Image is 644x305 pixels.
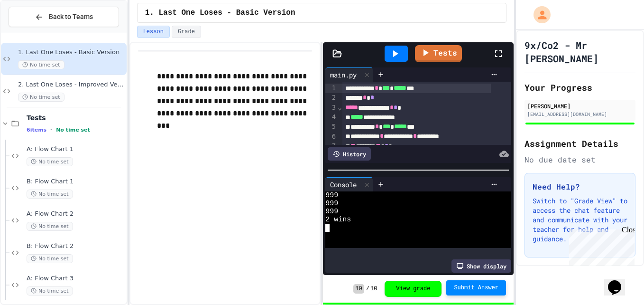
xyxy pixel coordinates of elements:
div: 1 [325,84,337,93]
span: No time set [27,254,73,263]
span: • [50,126,52,133]
span: A: Flow Chart 3 [27,275,125,283]
span: B: Flow Chart 2 [27,242,125,250]
h2: Assignment Details [524,137,635,150]
div: Show display [451,259,511,273]
span: 10 [370,285,377,293]
div: main.py [325,70,361,80]
div: [EMAIL_ADDRESS][DOMAIN_NAME] [527,111,633,118]
span: Fold line [337,104,342,111]
div: 6 [325,132,337,142]
div: 5 [325,122,337,132]
p: Switch to "Grade View" to access the chat feature and communicate with your teacher for help and ... [533,196,627,244]
div: 2 [325,93,337,103]
span: No time set [27,157,73,166]
div: Chat with us now!Close [4,4,65,60]
div: Console [325,180,361,190]
span: No time set [56,127,90,133]
div: 3 [325,103,337,113]
span: B: Flow Chart 1 [27,178,125,186]
span: Submit Answer [454,284,498,292]
span: 6 items [27,127,46,133]
iframe: chat widget [565,226,635,266]
span: / [366,285,369,293]
span: 1. Last One Loses - Basic Version [18,48,125,57]
div: [PERSON_NAME] [527,102,633,110]
span: Back to Teams [49,12,93,22]
span: 10 [353,284,364,294]
span: No time set [18,60,64,69]
h3: Need Help? [533,181,627,192]
span: 2 wins [325,216,351,224]
span: 999 [325,200,338,208]
button: Grade [172,26,201,38]
button: Lesson [137,26,170,38]
div: My Account [524,4,553,26]
div: 7 [325,142,337,151]
h1: 9x/Co2 - Mr [PERSON_NAME] [524,38,635,65]
div: 4 [325,113,337,122]
h2: Your Progress [524,81,635,94]
span: No time set [27,286,73,295]
button: View grade [385,281,442,297]
span: A: Flow Chart 1 [27,145,125,153]
button: Back to Teams [9,7,119,27]
span: Fold line [337,142,342,150]
a: Tests [415,45,462,62]
div: Console [325,177,373,191]
div: No due date set [524,154,635,165]
span: 999 [325,191,338,200]
div: History [328,147,371,161]
span: No time set [18,93,64,102]
span: 2. Last One Loses - Improved Version [18,81,125,89]
span: Tests [27,114,125,122]
iframe: chat widget [604,267,635,295]
span: A: Flow Chart 2 [27,210,125,218]
span: No time set [27,190,73,199]
span: 999 [325,208,338,216]
button: Submit Answer [446,280,506,295]
div: main.py [325,67,373,82]
span: 1. Last One Loses - Basic Version [145,7,295,19]
span: No time set [27,222,73,231]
